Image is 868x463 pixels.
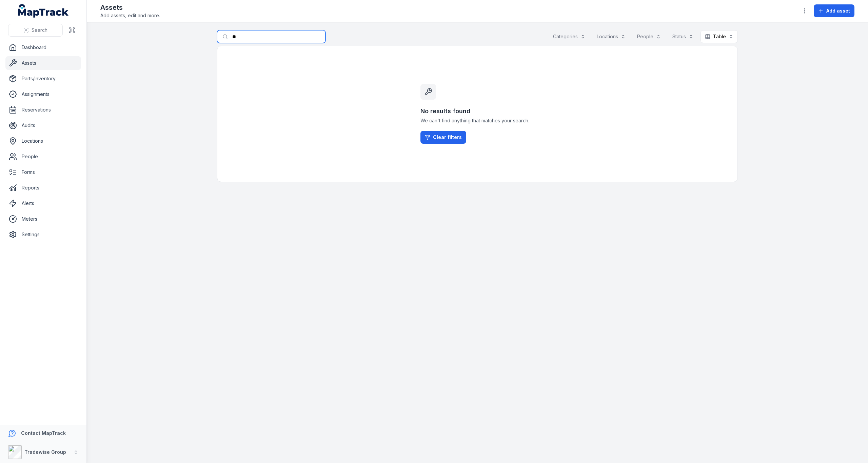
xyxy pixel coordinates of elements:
[18,4,69,18] a: MapTrack
[420,106,534,116] h3: No results found
[5,119,81,132] a: Audits
[701,30,738,43] button: Table
[5,150,81,163] a: People
[5,56,81,70] a: Assets
[633,30,665,43] button: People
[8,24,63,37] button: Search
[814,4,854,17] button: Add asset
[5,41,81,54] a: Dashboard
[21,430,66,436] strong: Contact MapTrack
[5,103,81,117] a: Reservations
[24,449,66,455] strong: Tradewise Group
[5,181,81,195] a: Reports
[100,12,160,19] span: Add assets, edit and more.
[826,7,850,14] span: Add asset
[5,72,81,85] a: Parts/Inventory
[5,134,81,148] a: Locations
[100,3,160,12] h2: Assets
[420,131,466,144] a: Clear filters
[420,117,534,124] span: We can't find anything that matches your search.
[5,165,81,179] a: Forms
[32,27,47,34] span: Search
[668,30,698,43] button: Status
[5,87,81,101] a: Assignments
[5,228,81,241] a: Settings
[5,197,81,210] a: Alerts
[5,212,81,226] a: Meters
